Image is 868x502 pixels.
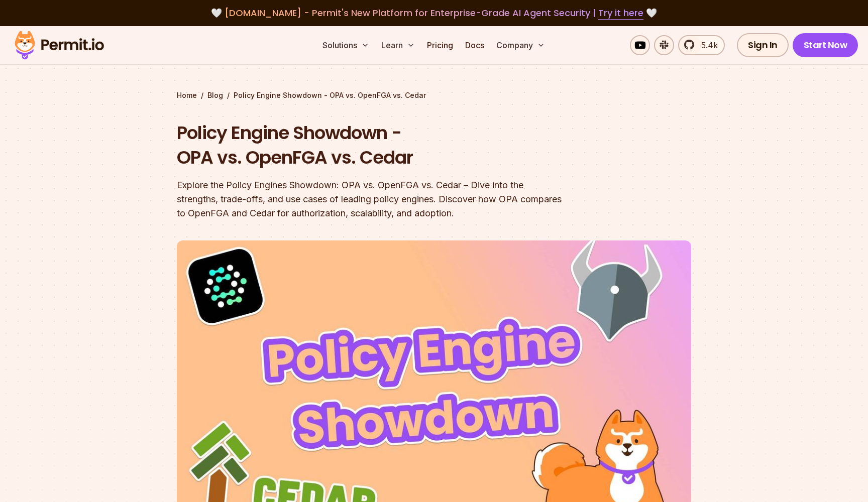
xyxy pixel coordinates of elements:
button: Solutions [318,35,373,55]
a: Start Now [793,33,858,57]
a: 5.4k [678,35,725,55]
div: / / [177,90,691,100]
a: Try it here [598,7,643,20]
h1: Policy Engine Showdown - OPA vs. OpenFGA vs. Cedar [177,120,563,170]
a: Docs [461,35,488,55]
span: [DOMAIN_NAME] - Permit's New Platform for Enterprise-Grade AI Agent Security | [225,7,643,19]
img: Permit logo [10,28,108,62]
span: 5.4k [695,39,718,51]
div: 🤍 🤍 [24,6,844,20]
button: Learn [377,35,419,55]
a: Home [177,90,197,100]
a: Blog [207,90,223,100]
div: Explore the Policy Engines Showdown: OPA vs. OpenFGA vs. Cedar – Dive into the strengths, trade-o... [177,178,563,220]
a: Sign In [737,33,789,57]
button: Company [492,35,549,55]
a: Pricing [423,35,457,55]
